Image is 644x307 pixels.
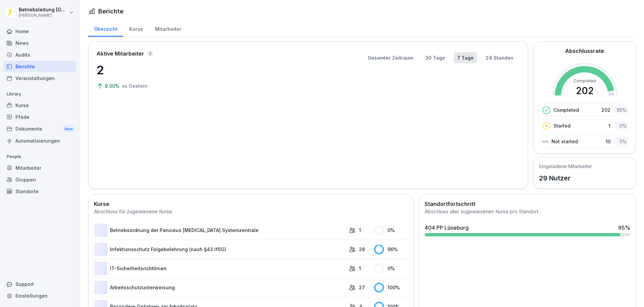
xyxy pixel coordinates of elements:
a: Gruppen [3,174,76,185]
p: Not started [551,138,578,145]
div: Support [3,278,76,290]
p: 10 [605,138,610,145]
a: Home [3,25,76,37]
a: Mitarbeiter [149,20,187,37]
p: 2 [97,61,164,79]
p: People [3,151,76,162]
a: Arbeitsschutzunterweisung [94,281,345,294]
a: Berichte [3,61,76,72]
p: 29 Nutzer [539,173,592,183]
div: Dokumente [3,123,76,135]
h2: Abschlussrate [565,47,604,55]
p: vs Gestern [122,82,148,89]
a: Kurse [123,20,149,37]
p: 28 [359,246,365,253]
div: Abschluss für zugewiesene Kurse [94,208,408,216]
a: 404 PP Lüneburg95% [422,221,633,239]
a: DokumenteNew [3,123,76,135]
p: Completed [553,106,579,113]
a: Veranstaltungen [3,72,76,84]
a: IT-Sicherheitsrichtlinien [94,262,345,275]
a: Standorte [3,185,76,197]
p: Aktive Mitarbeiter [97,50,144,58]
a: Automatisierungen [3,135,76,147]
div: 96 % [374,244,408,254]
div: Abschluss aller zugewiesenen Kurse pro Standort [425,208,630,216]
div: New [63,125,74,133]
button: 24 Stunden [482,52,517,63]
a: News [3,37,76,49]
button: 30 Tage [422,52,448,63]
p: 1 [608,122,610,129]
button: Gesamter Zeitraum [364,52,417,63]
div: 0 % [374,263,408,274]
a: Pfade [3,111,76,123]
a: Übersicht [88,20,123,37]
a: Infektionsschutz Folgebelehrung (nach §43 IfSG) [94,243,345,256]
h5: Eingeladene Mitarbeiter [539,163,592,170]
p: 202 [601,106,610,113]
a: Betriebsordnung der Paniceus [MEDICAL_DATA] Systemzentrale [94,224,345,237]
p: Library [3,89,76,99]
a: Kurse [3,99,76,111]
div: 5 % [614,137,629,146]
p: [PERSON_NAME] [19,13,68,18]
a: Audits [3,49,76,61]
h2: Standortfortschritt [425,200,630,208]
div: 0 % [374,225,408,235]
div: 0 % [614,121,629,131]
p: 27 [359,284,365,291]
a: Mitarbeiter [3,162,76,174]
p: 1 [359,265,361,272]
h1: Berichte [98,7,123,16]
p: 1 [359,227,361,234]
p: 8.00% [105,82,121,89]
p: Started [553,122,571,129]
h2: Kurse [94,200,408,208]
div: 100 % [374,283,408,293]
div: 95 % [618,224,630,232]
div: 95 % [614,105,629,115]
button: 7 Tage [454,52,477,63]
div: 404 PP Lüneburg [425,224,469,232]
p: Betriebsleitung [GEOGRAPHIC_DATA] [19,7,68,13]
a: Einstellungen [3,290,76,302]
